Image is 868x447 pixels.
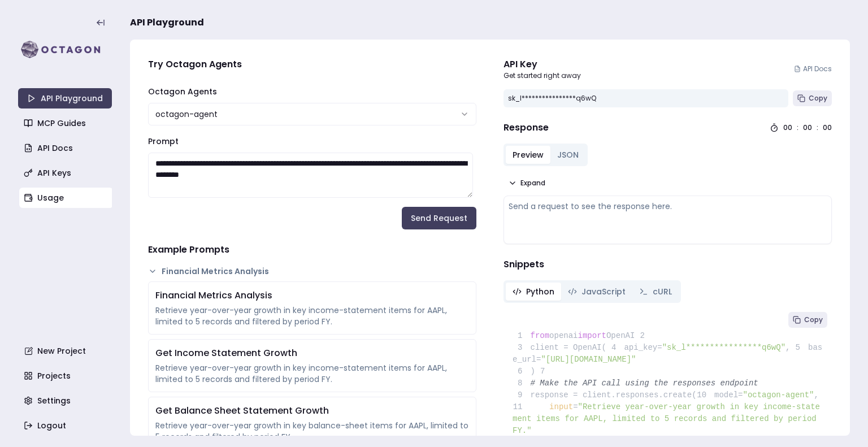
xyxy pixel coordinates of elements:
[19,113,113,133] a: MCP Guides
[19,138,113,158] a: API Docs
[513,401,531,413] span: 11
[624,343,662,352] span: api_key=
[513,343,606,352] span: client = OpenAI(
[531,379,758,388] span: # Make the API call using the responses endpoint
[526,286,554,297] span: Python
[19,366,113,386] a: Projects
[148,243,476,257] h4: Example Prompts
[578,331,606,340] span: import
[19,390,113,411] a: Settings
[535,366,553,377] span: 7
[814,390,819,400] span: ,
[513,366,531,377] span: 6
[550,146,585,164] button: JSON
[804,315,823,324] span: Copy
[793,90,832,106] button: Copy
[549,402,573,411] span: input
[783,123,792,132] div: 00
[803,123,812,132] div: 00
[148,266,476,277] button: Financial Metrics Analysis
[19,341,113,361] a: New Project
[148,86,217,97] label: Octagon Agents
[504,58,581,71] div: API Key
[809,94,827,103] span: Copy
[18,88,112,109] a: API Playground
[402,207,476,229] button: Send Request
[155,362,469,385] div: Retrieve year-over-year growth in key income-statement items for AAPL, limited to 5 records and f...
[541,355,636,364] span: "[URL][DOMAIN_NAME]"
[506,146,550,164] button: Preview
[513,367,535,376] span: )
[531,331,550,340] span: from
[520,179,545,188] span: Expand
[785,343,790,352] span: ,
[513,342,531,354] span: 3
[790,342,808,354] span: 5
[148,58,476,71] h4: Try Octagon Agents
[155,346,469,360] div: Get Income Statement Growth
[504,121,549,134] h4: Response
[513,377,531,389] span: 8
[513,402,821,435] span: "Retrieve year-over-year growth in key income-statement items for AAPL, limited to 5 records and ...
[18,38,112,61] img: logo-rect-yK7x_WSZ.svg
[19,415,113,436] a: Logout
[130,16,204,29] span: API Playground
[513,330,531,342] span: 1
[714,390,743,400] span: model=
[549,331,578,340] span: openai
[606,331,635,340] span: OpenAI
[155,404,469,418] div: Get Balance Sheet Statement Growth
[788,312,827,328] button: Copy
[794,64,832,73] a: API Docs
[504,175,550,191] button: Expand
[155,420,469,442] div: Retrieve year-over-year growth in key balance-sheet items for AAPL, limited to 5 records and filt...
[504,71,581,80] p: Get started right away
[697,389,715,401] span: 10
[817,123,818,132] div: :
[653,286,672,297] span: cURL
[635,330,653,342] span: 2
[823,123,832,132] div: 00
[19,188,113,208] a: Usage
[148,136,179,147] label: Prompt
[606,342,624,354] span: 4
[797,123,798,132] div: :
[573,402,578,411] span: =
[743,390,814,400] span: "octagon-agent"
[155,305,469,327] div: Retrieve year-over-year growth in key income-statement items for AAPL, limited to 5 records and f...
[19,163,113,183] a: API Keys
[513,390,697,400] span: response = client.responses.create(
[513,389,531,401] span: 9
[155,289,469,302] div: Financial Metrics Analysis
[509,201,827,212] div: Send a request to see the response here.
[504,258,832,271] h4: Snippets
[581,286,626,297] span: JavaScript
